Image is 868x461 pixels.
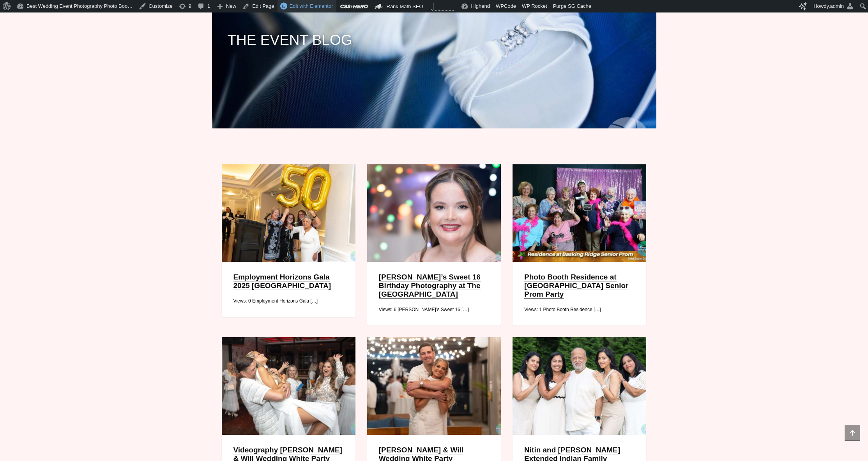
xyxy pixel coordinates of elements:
div: Views: 6 [PERSON_NAME]’s Sweet 16 […] [379,305,489,314]
span: 1 post view [431,9,431,10]
a: Employment Horizons Gala 2025 [GEOGRAPHIC_DATA] [233,273,331,290]
span: Edit with Elementor [290,3,333,9]
span: 1 post view [431,9,432,10]
span: admin [830,3,844,9]
div: THE EVENT BLOG [212,20,656,44]
a: Photo Booth Residence at [GEOGRAPHIC_DATA] Senior Prom Party [524,273,628,299]
a: [PERSON_NAME]’s Sweet 16 Birthday Photography at The [GEOGRAPHIC_DATA] [379,273,481,299]
div: Views: 0 Employment Horizons Gala […] [233,297,344,305]
span: Rank Math SEO [387,4,423,9]
div: Views: 1 Photo Booth Residence […] [524,305,635,314]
